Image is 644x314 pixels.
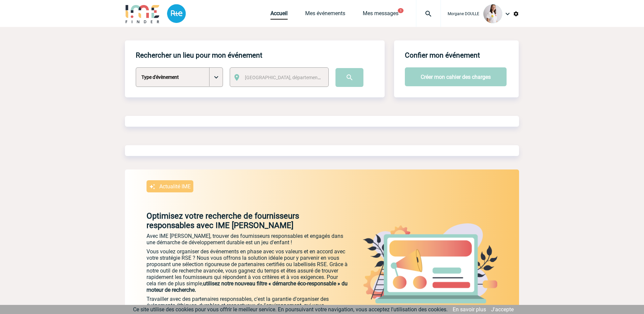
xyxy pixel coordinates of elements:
[363,223,497,304] img: actu.png
[159,183,191,190] p: Actualité IME
[453,306,486,313] a: En savoir plus
[125,4,160,23] img: IME-Finder
[147,233,349,246] p: Avec IME [PERSON_NAME], trouver des fournisseurs responsables et engagés dans une démarche de dév...
[147,248,349,293] p: Vous voulez organiser des événements en phase avec vos valeurs et en accord avec votre stratégie ...
[125,211,349,230] p: Optimisez votre recherche de fournisseurs responsables avec IME [PERSON_NAME]
[363,10,398,20] a: Mes messages
[147,280,348,293] span: utilisez notre nouveau filtre « démarche éco-responsable » du moteur de recherche.
[398,8,404,13] button: 1
[335,68,363,87] input: Submit
[270,10,288,20] a: Accueil
[136,51,262,59] h4: Rechercher un lieu pour mon événement
[483,4,502,23] img: 130205-0.jpg
[448,11,479,16] span: Morgane DOULLE
[405,51,480,59] h4: Confier mon événement
[305,10,345,20] a: Mes événements
[491,306,514,313] a: J'accepte
[245,75,339,80] span: [GEOGRAPHIC_DATA], département, région...
[133,306,448,313] span: Ce site utilise des cookies pour vous offrir le meilleur service. En poursuivant votre navigation...
[405,67,507,86] button: Créer mon cahier des charges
